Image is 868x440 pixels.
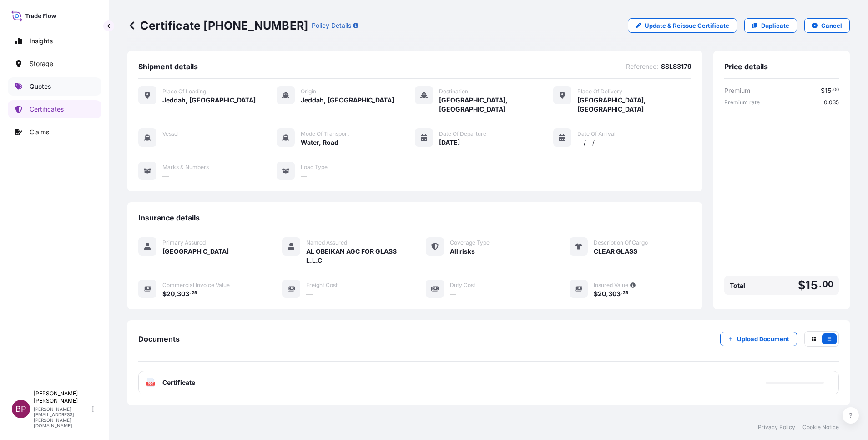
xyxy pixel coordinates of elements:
span: , [175,291,177,297]
span: Shipment details [138,62,198,71]
span: All risks [450,247,475,256]
p: Policy Details [312,21,351,30]
span: Place of Loading [162,88,206,95]
text: PDF [148,382,154,385]
span: BP [15,404,26,414]
span: Commercial Invoice Value [162,281,230,289]
span: [DATE] [439,138,460,147]
span: Destination [439,88,468,95]
p: Update & Reissue Certificate [645,21,729,30]
span: Insurance details [138,213,200,222]
p: [PERSON_NAME][EMAIL_ADDRESS][PERSON_NAME][DOMAIN_NAME] [34,406,90,428]
a: Update & Reissue Certificate [628,18,737,33]
span: Date of Arrival [577,130,616,138]
span: Duty Cost [450,281,475,289]
span: Premium [724,86,750,95]
span: Insured Value [594,281,628,289]
span: Certificate [162,378,195,387]
span: Jeddah, [GEOGRAPHIC_DATA] [301,96,394,105]
a: Certificates [8,100,101,118]
span: 00 [833,88,839,92]
span: $ [594,291,598,297]
span: CLEAR GLASS [594,247,637,256]
p: Upload Document [737,334,789,343]
span: Primary Assured [162,239,206,246]
p: Cancel [821,21,842,30]
span: . [621,292,622,295]
span: , [606,291,608,297]
span: 29 [192,292,197,295]
span: 00 [823,281,833,287]
a: Insights [8,32,101,50]
a: Claims [8,123,101,141]
span: Price details [724,62,768,71]
span: [GEOGRAPHIC_DATA] [162,247,229,256]
p: Claims [30,128,49,137]
p: [PERSON_NAME] [PERSON_NAME] [34,390,90,404]
span: . [819,281,822,287]
p: Duplicate [761,21,789,30]
span: Coverage Type [450,239,490,246]
span: 15 [805,280,818,291]
span: Vessel [162,130,179,138]
span: [GEOGRAPHIC_DATA], [GEOGRAPHIC_DATA] [439,96,553,114]
button: Upload Document [720,332,797,346]
a: Privacy Policy [758,424,795,431]
span: SSLS3179 [661,62,691,71]
span: Mode of Transport [301,130,349,138]
button: Cancel [804,18,850,33]
span: 15 [825,87,831,94]
span: Freight Cost [306,281,338,289]
span: Named Assured [306,239,347,246]
span: $ [162,291,167,297]
span: AL OBEIKAN AGC FOR GLASS L.L.C [306,247,404,265]
span: $ [798,280,805,291]
span: — [301,171,307,180]
span: — [162,171,169,180]
span: — [162,138,169,147]
a: Quotes [8,77,101,96]
span: [GEOGRAPHIC_DATA], [GEOGRAPHIC_DATA] [577,96,691,114]
span: Description Of Cargo [594,239,648,246]
span: — [450,289,456,298]
span: Marks & Numbers [162,164,209,171]
span: 20 [598,291,606,297]
span: — [306,289,313,298]
span: Documents [138,334,180,343]
span: —/—/— [577,138,601,147]
span: 303 [177,291,189,297]
span: Total [730,281,745,290]
span: 303 [608,291,621,297]
span: . [190,292,191,295]
span: Reference : [626,62,658,71]
p: Insights [30,36,53,46]
span: Origin [301,88,316,95]
span: Date of Departure [439,130,486,138]
p: Storage [30,59,53,68]
span: 20 [167,291,175,297]
span: Jeddah, [GEOGRAPHIC_DATA] [162,96,256,105]
span: Load Type [301,164,328,171]
span: 29 [623,292,628,295]
p: Quotes [30,82,51,91]
span: 0.035 [824,99,839,106]
span: Premium rate [724,99,760,106]
a: Duplicate [744,18,797,33]
span: $ [821,87,825,94]
span: Place of Delivery [577,88,622,95]
p: Certificate [PHONE_NUMBER] [127,18,308,33]
span: Water, Road [301,138,338,147]
p: Certificates [30,105,64,114]
a: Cookie Notice [802,424,839,431]
a: Storage [8,55,101,73]
span: . [832,88,833,92]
